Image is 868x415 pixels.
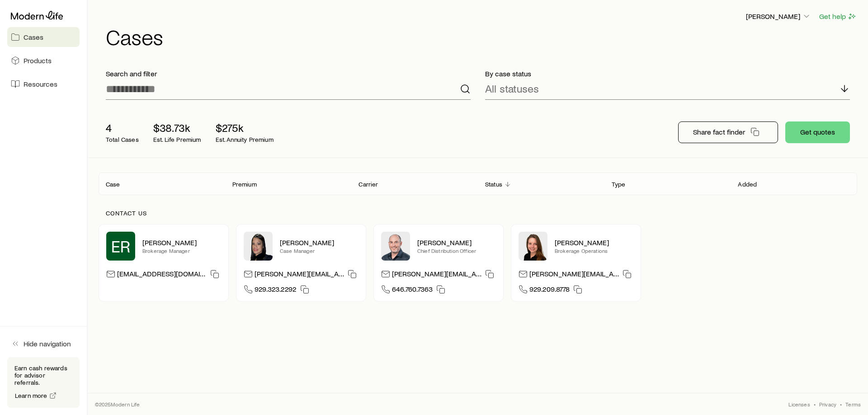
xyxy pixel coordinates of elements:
[232,181,257,188] p: Premium
[845,401,861,408] a: Terms
[117,269,207,281] p: [EMAIL_ADDRESS][DOMAIN_NAME]
[106,181,120,188] p: Case
[255,284,297,297] span: 929.323.2292
[244,232,273,261] img: Elana Hasten
[280,238,359,247] p: [PERSON_NAME]
[519,232,547,261] img: Ellen Wall
[485,69,850,78] p: By case status
[359,181,378,188] p: Carrier
[24,33,43,42] span: Cases
[819,11,857,22] button: Get help
[99,173,857,195] div: Client cases
[485,181,502,188] p: Status
[106,136,139,143] p: Total Cases
[746,12,811,21] p: [PERSON_NAME]
[678,121,778,143] button: Share fact finder
[111,237,130,255] span: ER
[381,232,410,261] img: Dan Pierson
[555,238,633,247] p: [PERSON_NAME]
[106,26,857,47] h1: Cases
[106,210,850,217] p: Contact us
[216,136,274,143] p: Est. Annuity Premium
[7,51,80,70] a: Products
[819,401,836,408] a: Privacy
[788,401,810,408] a: Licenses
[738,181,757,188] p: Added
[24,56,52,65] span: Products
[612,181,626,188] p: Type
[555,247,633,254] p: Brokerage Operations
[7,27,80,47] a: Cases
[417,238,496,247] p: [PERSON_NAME]
[153,136,201,143] p: Est. Life Premium
[485,82,539,95] p: All statuses
[142,238,221,247] p: [PERSON_NAME]
[280,247,359,254] p: Case Manager
[529,269,619,281] p: [PERSON_NAME][EMAIL_ADDRESS][DOMAIN_NAME]
[814,401,816,408] span: •
[7,334,80,354] button: Hide navigation
[693,127,745,136] p: Share fact finder
[7,357,80,408] div: Earn cash rewards for advisor referrals.Learn more
[24,79,57,89] span: Resources
[392,269,481,281] p: [PERSON_NAME][EMAIL_ADDRESS][DOMAIN_NAME]
[529,284,570,297] span: 929.209.8778
[95,401,140,408] p: © 2025 Modern Life
[255,269,344,281] p: [PERSON_NAME][EMAIL_ADDRESS][DOMAIN_NAME]
[15,392,47,399] span: Learn more
[7,74,80,94] a: Resources
[106,69,471,78] p: Search and filter
[745,11,811,22] button: [PERSON_NAME]
[392,284,433,297] span: 646.760.7363
[142,247,221,254] p: Brokerage Manager
[417,247,496,254] p: Chief Distribution Officer
[785,121,850,143] button: Get quotes
[14,364,72,386] p: Earn cash rewards for advisor referrals.
[840,401,842,408] span: •
[24,339,71,348] span: Hide navigation
[216,121,274,134] p: $275k
[106,121,139,134] p: 4
[153,121,201,134] p: $38.73k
